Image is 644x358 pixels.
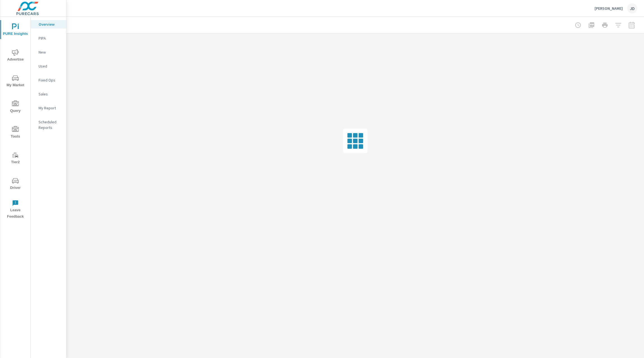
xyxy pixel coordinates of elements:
span: Tier2 [2,152,29,165]
div: New [31,48,66,56]
p: Overview [39,21,62,27]
div: Overview [31,20,66,28]
p: Scheduled Reports [39,119,62,130]
div: PIPA [31,34,66,42]
span: Tools [2,126,29,140]
p: PIPA [39,35,62,41]
span: My Market [2,75,29,88]
span: Query [2,100,29,114]
div: Used [31,62,66,70]
p: My Report [39,105,62,111]
div: JD [627,3,637,13]
div: Fixed Ops [31,76,66,84]
span: Driver [2,177,29,191]
div: Sales [31,90,66,98]
div: nav menu [0,17,30,222]
span: Leave Feedback [2,200,29,220]
p: Fixed Ops [39,77,62,83]
p: New [39,49,62,55]
p: Used [39,63,62,69]
p: Sales [39,91,62,97]
p: [PERSON_NAME] [595,6,623,11]
span: PURE Insights [2,23,29,37]
span: Advertise [2,49,29,63]
div: My Report [31,104,66,112]
div: Scheduled Reports [31,118,66,132]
